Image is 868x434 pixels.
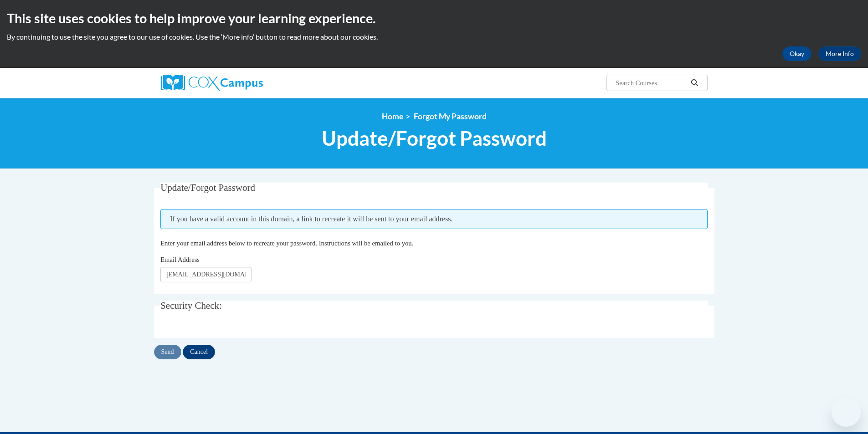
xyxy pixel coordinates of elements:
[688,77,701,88] button: Search
[382,112,403,121] a: Home
[160,209,708,229] span: If you have a valid account in this domain, a link to recreate it will be sent to your email addr...
[322,126,547,150] span: Update/Forgot Password
[160,267,252,282] input: Email
[161,75,263,91] img: Cox Campus
[183,345,215,359] input: Cancel
[160,300,222,311] span: Security Check:
[782,46,812,61] button: Okay
[161,75,334,91] a: Cox Campus
[7,32,861,42] p: By continuing to use the site you agree to our use of cookies. Use the ‘More info’ button to read...
[160,182,255,193] span: Update/Forgot Password
[414,112,487,121] span: Forgot My Password
[818,46,861,61] a: More Info
[615,77,688,88] input: Search Courses
[160,240,413,247] span: Enter your email address below to recreate your password. Instructions will be emailed to you.
[7,9,861,27] h2: This site uses cookies to help improve your learning experience.
[160,256,200,263] span: Email Address
[832,398,861,427] iframe: Button to launch messaging window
